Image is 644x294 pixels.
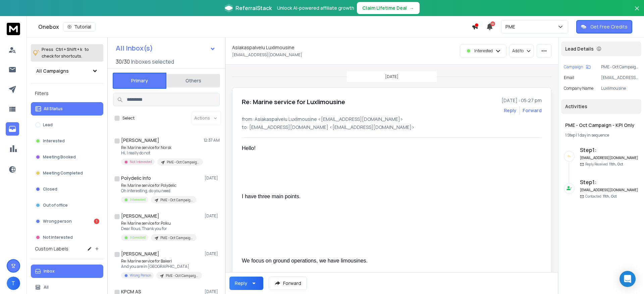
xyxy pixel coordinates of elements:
p: [DATE] [205,251,220,256]
label: Select [122,116,135,121]
p: Meeting Completed [43,170,83,176]
div: 1 [94,219,99,224]
span: Ctrl + Shift + k [55,46,83,53]
p: Meeting Booked [43,154,76,160]
span: 1 Step [565,132,575,138]
button: Meeting Booked [31,150,103,164]
p: [EMAIL_ADDRESS][DOMAIN_NAME] [232,52,302,58]
p: Add to [512,48,524,54]
p: Re: Marine service for Polydelic [121,183,197,188]
button: T [7,277,20,290]
p: All Status [44,106,63,112]
button: Reply [229,277,263,290]
p: PME - Oct Campaign - KPI Only [160,235,193,240]
button: Inbox [31,265,103,278]
div: Open Intercom Messenger [620,271,636,287]
p: Contacted [585,194,617,199]
p: [DATE] [205,213,220,219]
button: Claim Lifetime Deal→ [357,2,420,14]
p: Get Free Credits [590,23,628,30]
div: Forward [523,107,542,114]
p: Wrong Person [130,273,151,278]
p: PME - Oct Campaign - KPI Only [601,64,639,70]
h1: [PERSON_NAME] [121,137,159,144]
span: 50 [490,21,495,26]
button: Out of office [31,199,103,212]
button: Others [166,73,220,88]
div: Hello! [242,144,438,152]
button: All Inbox(s) [110,42,221,55]
p: Campaign [564,64,583,70]
p: PME - Oct Campaign - KPI Only [167,160,199,165]
span: 11th, Oct [603,194,617,199]
p: Luxlimousine [601,86,639,91]
button: Wrong person1 [31,215,103,228]
div: I have three main points. [242,193,438,201]
p: [EMAIL_ADDRESS][DOMAIN_NAME] [601,75,639,80]
p: Oh interesting, do you need [121,188,197,194]
p: Not Interested [130,159,152,164]
p: Interested [474,48,493,54]
h1: All Inbox(s) [116,45,153,52]
button: Meeting Completed [31,166,103,180]
p: Re: Marine service for Polku [121,221,197,226]
button: Campaign [564,64,591,70]
button: All Campaigns [31,64,103,78]
p: Email [564,75,574,80]
p: 12:37 AM [204,138,220,143]
p: Reply Received [585,162,623,167]
h3: Filters [31,89,103,98]
p: And you are in [GEOGRAPHIC_DATA] [121,264,202,269]
button: Closed [31,182,103,196]
button: Forward [269,277,307,290]
button: Interested [31,134,103,148]
span: 1 day in sequence [578,132,609,138]
button: Lead [31,118,103,132]
p: Closed [43,187,57,192]
p: Out of office [43,203,68,208]
h3: Inboxes selected [131,58,174,66]
h1: [PERSON_NAME] [121,213,159,219]
span: ReferralStack [235,4,272,12]
p: Re: Marine service for Norsk [121,145,202,150]
h1: Polydelic Info [121,175,151,181]
h6: [EMAIL_ADDRESS][DOMAIN_NAME] [580,155,639,160]
p: Lead [43,122,53,128]
p: to: [EMAIL_ADDRESS][DOMAIN_NAME] <[EMAIL_ADDRESS][DOMAIN_NAME]> [242,124,542,131]
p: Inbox [44,269,55,274]
div: Reply [235,280,247,287]
h1: Asiakaspalvelu Luxlimousine [232,44,294,51]
p: Not Interested [43,235,73,240]
p: PME - Oct Campaign - KPI Only [166,273,198,278]
button: Not Interested [31,231,103,244]
button: Tutorial [63,22,96,31]
p: Company Name [564,86,593,91]
p: Hi, I really do not [121,150,202,156]
div: Activities [561,99,641,114]
h6: Step 1 : [580,178,639,186]
p: [DATE] [385,74,398,79]
h1: [PERSON_NAME] [121,250,159,257]
h3: Custom Labels [35,245,68,252]
h1: All Campaigns [36,68,69,74]
p: Re: Marine service for Bakeri [121,259,202,264]
span: 30 / 30 [116,58,130,66]
p: Dear Rous, Thank you for [121,226,197,231]
p: Interested [130,197,146,202]
p: Wrong person [43,219,72,224]
h6: [EMAIL_ADDRESS][DOMAIN_NAME] [580,188,639,193]
div: | [565,133,637,138]
div: We focus on ground operations, we have limousines. [242,257,438,265]
button: Reply [504,107,517,114]
p: from: Asiakaspalvelu Luxlimousine <[EMAIL_ADDRESS][DOMAIN_NAME]> [242,116,542,123]
button: Primary [113,73,166,89]
p: PME - Oct Campaign - KPI Only [160,198,193,203]
span: 11th, Oct [609,162,623,166]
button: Close banner [633,4,641,20]
p: Unlock AI-powered affiliate growth [277,5,354,11]
span: → [410,5,414,11]
p: [DATE] [205,175,220,181]
p: Press to check for shortcuts. [42,46,89,60]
